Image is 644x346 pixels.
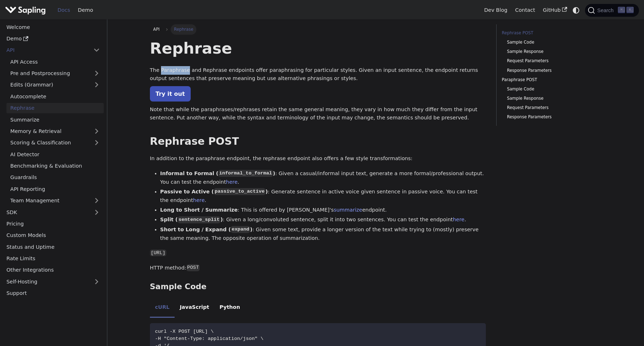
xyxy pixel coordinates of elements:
[150,154,486,163] p: In addition to the paraphrase endpoint, the rephrase endpoint also offers a few style transformat...
[160,189,268,194] strong: Passive to Active ( )
[160,188,486,205] li: : Generate sentence in active voice given sentence in passive voice. You can test the endpoint .
[595,8,618,13] span: Search
[618,7,625,13] kbd: ⌘
[193,197,205,203] a: here
[453,217,464,222] a: here
[507,58,596,64] a: Request Parameters
[150,105,486,123] p: Note that while the paraphrases/rephrases retain the same general meaning, they vary in how much ...
[218,170,273,177] code: informal_to_formal
[3,276,104,287] a: Self-Hosting
[6,114,104,125] a: Summarize
[334,207,362,213] a: summarize
[6,161,104,171] a: Benchmarking & Evaluation
[150,282,486,292] h3: Sample Code
[6,184,104,194] a: API Reporting
[507,104,596,111] a: Request Parameters
[6,80,104,90] a: Edits (Grammar)
[150,66,486,83] p: The Paraphrase and Rephrase endpoints offer paraphrasing for particular styles. Given an input se...
[150,264,486,272] p: HTTP method:
[480,5,511,16] a: Dev Blog
[175,298,214,318] li: JavaScript
[214,188,265,195] code: passive_to_active
[150,24,486,34] nav: Breadcrumbs
[160,217,223,222] strong: Split ( )
[74,5,97,16] a: Demo
[214,298,245,318] li: Python
[3,22,104,32] a: Welcome
[571,5,581,15] button: Switch between dark and light mode (currently system mode)
[231,226,250,233] code: expand
[160,207,238,213] strong: Long to Short / Summarize
[3,219,104,229] a: Pricing
[89,45,104,55] button: Collapse sidebar category 'API'
[3,230,104,241] a: Custom Models
[502,30,599,36] a: Rephrase POST
[6,138,104,148] a: Scoring & Classification
[511,5,539,16] a: Contact
[160,170,275,176] strong: Informal to Formal ( )
[6,126,104,137] a: Memory & Retrieval
[3,242,104,252] a: Status and Uptime
[150,135,486,148] h2: Rephrase POST
[171,24,196,34] span: Rephrase
[6,56,104,67] a: API Access
[507,95,596,102] a: Sample Response
[6,91,104,102] a: Autocomplete
[539,5,571,16] a: GitHub
[507,67,596,74] a: Response Parameters
[3,207,89,217] a: SDK
[155,329,214,334] span: curl -X POST [URL] \
[150,298,175,318] li: cURL
[5,5,46,15] img: Sapling.ai
[160,216,486,224] li: : Given a long/convoluted sentence, split it into two sentences. You can test the endpoint .
[3,253,104,264] a: Rate Limits
[507,39,596,46] a: Sample Code
[160,169,486,187] li: : Given a casual/informal input text, generate a more formal/professional output. You can test th...
[626,7,634,13] kbd: K
[585,4,639,17] button: Search (Command+K)
[6,196,104,206] a: Team Management
[226,179,238,185] a: here
[3,265,104,275] a: Other Integrations
[150,24,163,34] a: API
[150,249,166,257] code: [URL]
[507,86,596,93] a: Sample Code
[5,5,48,15] a: Sapling.ai
[6,149,104,159] a: AI Detector
[160,226,486,243] li: : Given some text, provide a longer version of the text while trying to (mostly) preserve the sam...
[502,76,599,83] a: Paraphrase POST
[89,207,104,217] button: Expand sidebar category 'SDK'
[6,68,104,79] a: Pre and Postprocessing
[178,216,221,223] code: sentence_split
[3,34,104,44] a: Demo
[150,39,486,58] h1: Rephrase
[3,45,89,55] a: API
[54,5,74,16] a: Docs
[186,264,200,271] code: POST
[153,27,160,32] span: API
[507,114,596,120] a: Response Parameters
[6,172,104,183] a: Guardrails
[6,103,104,113] a: Rephrase
[160,206,486,214] li: : This is offered by [PERSON_NAME]'s endpoint.
[155,336,263,341] span: -H "Content-Type: application/json" \
[150,86,191,102] a: Try it out
[3,288,104,298] a: Support
[160,227,253,232] strong: Short to Long / Expand ( )
[507,48,596,55] a: Sample Response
